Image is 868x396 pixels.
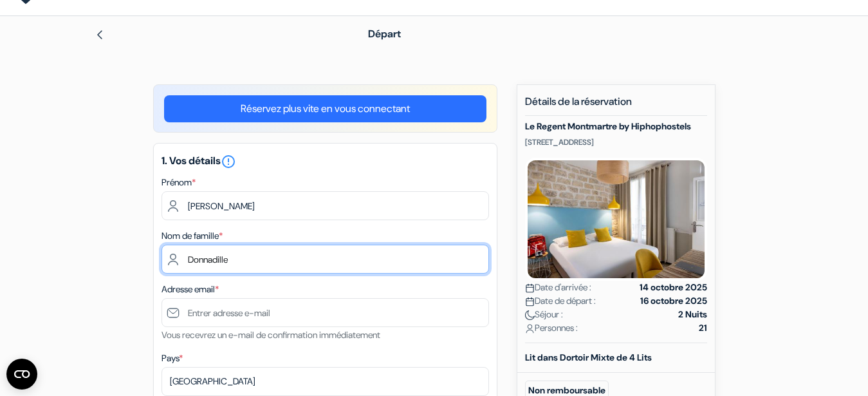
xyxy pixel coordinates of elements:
p: [STREET_ADDRESS] [525,137,707,147]
img: calendar.svg [525,297,535,306]
label: Prénom [162,176,196,189]
a: error_outline [221,154,236,167]
strong: 16 octobre 2025 [640,294,707,308]
label: Pays [162,352,183,365]
input: Entrer le nom de famille [162,245,489,274]
label: Nom de famille [162,229,223,243]
label: Adresse email [162,283,219,296]
strong: 21 [699,321,707,335]
b: Lit dans Dortoir Mixte de 4 Lits [525,352,652,363]
button: Ouvrir le widget CMP [6,359,37,390]
img: moon.svg [525,310,535,320]
img: user_icon.svg [525,324,535,334]
span: Personnes : [525,321,578,335]
strong: 14 octobre 2025 [640,281,707,294]
img: calendar.svg [525,283,535,293]
i: error_outline [221,154,236,169]
h5: 1. Vos détails [162,154,489,169]
h5: Détails de la réservation [525,95,707,116]
span: Départ [368,27,401,41]
strong: 2 Nuits [678,308,707,321]
input: Entrer adresse e-mail [162,298,489,327]
span: Date d'arrivée : [525,281,591,294]
img: left_arrow.svg [95,30,105,40]
a: Réservez plus vite en vous connectant [164,95,486,122]
span: Séjour : [525,308,563,321]
span: Date de départ : [525,294,596,308]
small: Vous recevrez un e-mail de confirmation immédiatement [162,329,380,341]
h5: Le Regent Montmartre by Hiphophostels [525,121,707,132]
input: Entrez votre prénom [162,191,489,220]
